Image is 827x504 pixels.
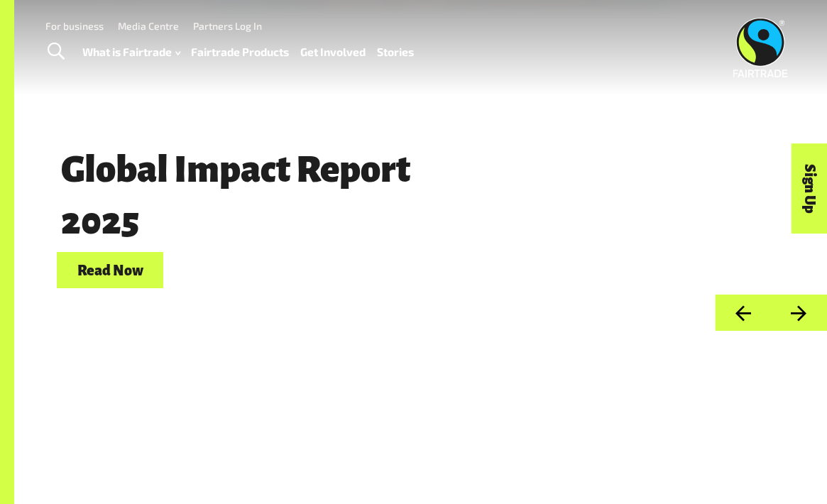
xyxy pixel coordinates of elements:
a: Stories [377,42,414,62]
a: Get Involved [300,42,366,62]
img: Fairtrade Australia New Zealand logo [733,18,787,77]
a: Partners Log In [193,20,262,32]
a: Read Now [57,252,163,288]
a: What is Fairtrade [82,42,180,62]
span: Global Impact Report 2025 [57,150,414,242]
a: For business [45,20,104,32]
button: Next [771,295,827,331]
button: Previous [715,295,771,331]
a: Toggle Search [38,34,73,70]
a: Media Centre [118,20,179,32]
a: Fairtrade Products [191,42,289,62]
